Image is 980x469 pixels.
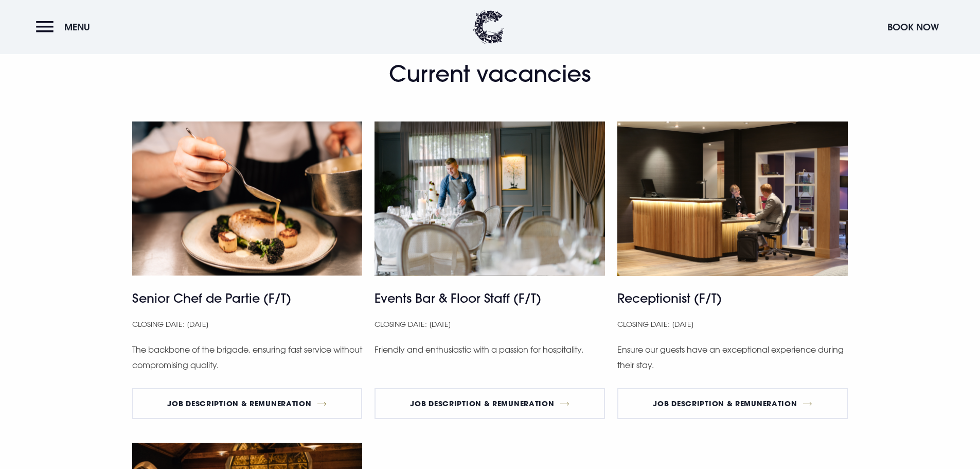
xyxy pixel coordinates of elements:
[132,121,363,275] img: Hotel in Bangor Northern Ireland
[882,16,944,38] button: Book Now
[473,10,504,44] img: Clandeboye Lodge
[254,60,727,107] h2: Current vacancies
[375,342,605,357] p: Friendly and enthusiastic with a passion for hospitality.
[617,342,848,373] p: Ensure our guests have an exceptional experience during their stay.
[617,318,848,332] p: Closing Date: [DATE]
[375,388,605,419] a: Job Description & Remuneration
[132,388,363,419] a: Job Description & Remuneration
[617,388,848,419] a: Job Description & Remuneration
[132,342,363,373] p: The backbone of the brigade, ensuring fast service without compromising quality.
[617,289,848,307] h4: Receptionist (F/T)
[617,121,848,275] img: Hotel in Bangor Northern Ireland
[375,289,605,307] h4: Events Bar & Floor Staff (F/T)
[132,289,363,307] h4: Senior Chef de Partie (F/T)
[375,121,605,275] img: Hotel in Bangor Northern Ireland
[375,318,605,332] p: Closing Date: [DATE]
[132,318,363,332] p: Closing Date: [DATE]
[64,21,90,33] span: Menu
[36,16,95,38] button: Menu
